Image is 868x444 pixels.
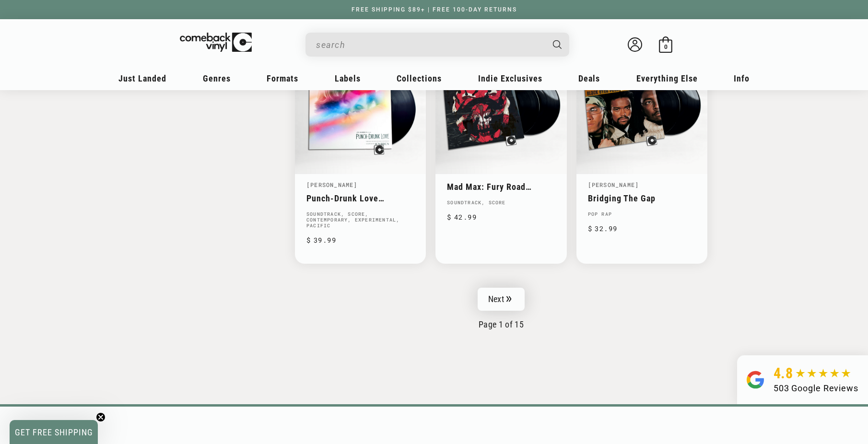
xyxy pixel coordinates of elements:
[342,6,527,13] a: FREE SHIPPING $89+ | FREE 100-DAY RETURNS
[305,33,569,57] div: Search
[306,181,358,188] a: [PERSON_NAME]
[588,181,639,188] a: [PERSON_NAME]
[10,420,98,444] div: GET FREE SHIPPINGClose teaser
[636,73,698,83] span: Everything Else
[588,193,696,203] a: Bridging The Gap
[295,288,707,329] nav: Pagination
[734,73,750,83] span: Info
[316,35,543,55] input: When autocomplete results are available use up and down arrows to review and enter to select
[15,427,93,437] span: GET FREE SHIPPING
[203,73,231,83] span: Genres
[747,365,764,395] img: Group.svg
[96,412,106,422] button: Close teaser
[118,73,166,83] span: Just Landed
[737,355,868,404] a: 4.8 503 Google Reviews
[774,365,793,382] span: 4.8
[578,73,600,83] span: Deals
[796,369,851,378] img: star5.svg
[447,182,555,192] a: Mad Max: Fury Road (Original Motion Picture Soundtrack)
[267,73,298,83] span: Formats
[664,43,668,50] span: 0
[306,193,414,203] a: Punch-Drunk Love (Original Motion Picture Soundtrack)
[478,288,525,311] a: Next
[774,382,858,395] div: 503 Google Reviews
[335,73,361,83] span: Labels
[478,73,542,83] span: Indie Exclusives
[295,319,707,329] p: Page 1 of 15
[397,73,442,83] span: Collections
[545,33,571,57] button: Search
